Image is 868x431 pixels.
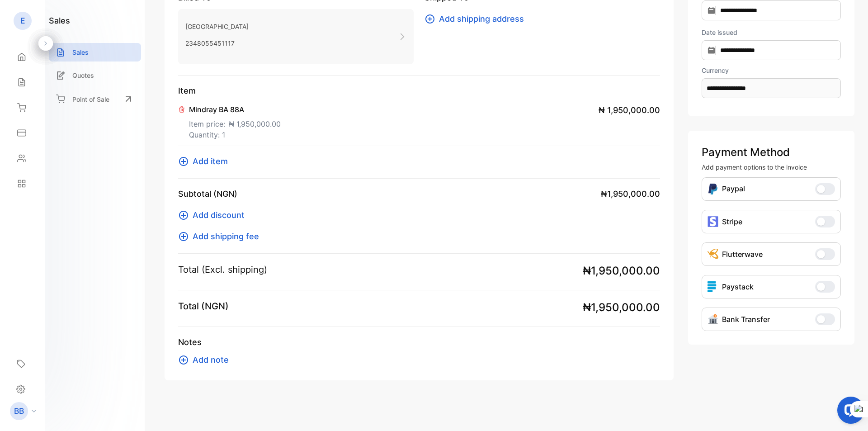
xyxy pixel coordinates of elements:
[20,15,25,27] p: E
[49,89,141,109] a: Point of Sale
[722,249,763,260] p: Flutterwave
[49,14,70,27] h1: sales
[702,144,841,161] p: Payment Method
[229,118,281,129] span: ₦ 1,950,000.00
[830,393,868,431] iframe: LiveChat chat widget
[193,209,245,221] span: Add discount
[49,66,141,85] a: Quotes
[14,405,24,417] p: BB
[178,85,660,97] p: Item
[185,20,249,33] p: [GEOGRAPHIC_DATA]
[178,299,229,313] p: Total (NGN)
[722,183,745,195] p: Paypal
[708,183,718,195] img: Icon
[722,216,742,227] p: Stripe
[702,162,841,172] p: Add payment options to the invoice
[193,155,228,167] span: Add item
[189,104,281,115] p: Mindray BA 88A
[702,66,841,75] label: Currency
[583,263,660,279] span: ₦1,950,000.00
[49,43,141,62] a: Sales
[193,230,259,242] span: Add shipping fee
[185,37,249,50] p: 2348055451117
[178,336,660,348] p: Notes
[178,209,250,221] button: Add discount
[439,13,524,25] span: Add shipping address
[708,249,718,260] img: Icon
[722,281,754,292] p: Paystack
[189,115,281,129] p: Item price:
[601,188,660,200] span: ₦1,950,000.00
[599,104,660,116] span: ₦ 1,950,000.00
[425,13,529,25] button: Add shipping address
[189,129,281,140] p: Quantity: 1
[583,299,660,316] span: ₦1,950,000.00
[178,354,234,366] button: Add note
[72,47,89,57] p: Sales
[708,216,718,227] img: icon
[193,354,229,366] span: Add note
[178,230,264,242] button: Add shipping fee
[178,155,233,167] button: Add item
[72,71,94,80] p: Quotes
[702,28,841,37] label: Date issued
[178,188,237,200] p: Subtotal (NGN)
[708,314,718,325] img: Icon
[72,95,109,104] p: Point of Sale
[178,263,267,276] p: Total (Excl. shipping)
[722,314,770,325] p: Bank Transfer
[708,281,718,292] img: icon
